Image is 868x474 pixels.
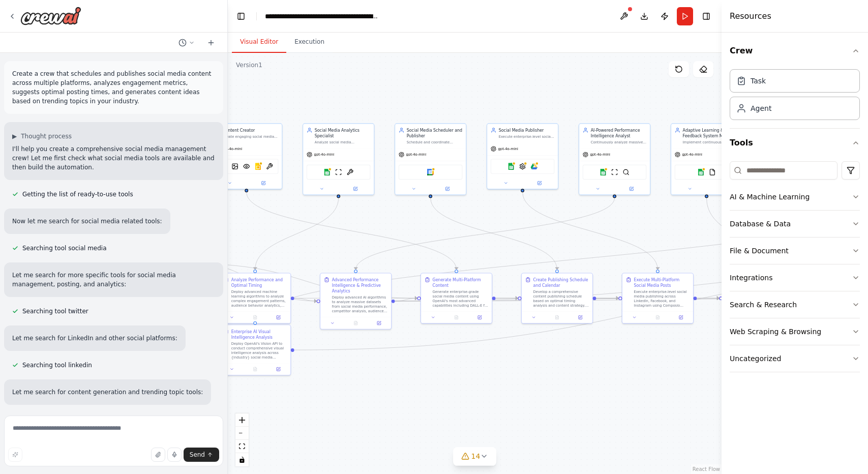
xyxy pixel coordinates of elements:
[231,341,287,360] div: Deploy OpenAI's Vision API to conduct comprehensive visual intelligence analysis across {industry...
[730,10,771,22] h4: Resources
[252,198,341,270] g: Edge from 0c26694e-9269-4c83-8b8f-62050c57b0ef to 71c5bef4-4e05-4b66-9705-f62ea503beb1
[693,466,720,472] a: React Flow attribution
[521,273,593,323] div: Create Publishing Schedule and CalendarDevelop a comprehensive content publishing schedule based ...
[622,169,630,176] img: SerperDevTool
[235,413,249,427] button: zoom in
[369,320,389,327] button: Open in side panel
[243,163,250,170] img: VisionTool
[151,448,165,462] button: Upload files
[499,127,555,133] div: Social Media Publisher
[683,127,739,139] div: Adaptive Learning & Feedback System Manager
[498,146,518,151] span: gpt-4o-mini
[611,169,618,176] img: ScrapeWebsiteTool
[339,185,372,192] button: Open in side panel
[236,61,262,69] div: Version 1
[12,69,215,106] p: Create a crew that schedules and publishes social media content across multiple platforms, analyz...
[730,345,860,372] button: Uncategorized
[730,184,860,210] button: AI & Machine Learning
[730,37,860,65] button: Crew
[335,169,342,176] img: ScrapeWebsiteTool
[22,190,133,198] span: Getting the list of ready-to-use tools
[730,264,860,291] button: Integrations
[591,140,647,144] div: Continuously analyze massive datasets from social media performance, industry trends, competitor ...
[235,427,249,440] button: zoom out
[268,366,288,373] button: Open in side panel
[523,180,556,187] button: Open in side panel
[12,271,215,289] p: Let me search for more specific tools for social media management, posting, and analytics:
[730,157,860,380] div: Tools
[571,314,590,321] button: Open in side panel
[645,314,670,321] button: No output available
[395,123,466,195] div: Social Media Scheduler and PublisherSchedule and coordinate content publishing across multiple so...
[433,289,489,308] div: Generate enterprise-grade social media content using OpenAI's most advanced capabilities includin...
[235,440,249,453] button: fit view
[12,132,17,140] span: ▶
[453,447,497,466] button: 14
[470,314,490,321] button: Open in side panel
[634,277,690,288] div: Execute Multi-Platform Social Media Posts
[12,144,215,172] p: I'll help you create a comprehensive social media management crew! Let me first check what social...
[615,185,648,192] button: Open in side panel
[332,295,388,313] div: Deploy advanced AI algorithms to analyze massive datasets from social media performance, competit...
[751,76,766,86] div: Task
[320,273,392,329] div: Advanced Performance Intelligence & Predictive AnalyticsDeploy advanced AI algorithms to analyze ...
[231,163,238,170] img: DallETool
[487,123,558,189] div: Social Media PublisherExecute enterprise-level social media publishing across LinkedIn, Facebook,...
[634,289,690,308] div: Execute enterprise-level social media publishing across LinkedIn, Facebook, and Instagram using C...
[194,261,417,301] g: Edge from 43726b7c-a77c-48cc-94fe-468f9d53af2b to d98281d4-b39a-4327-a93b-78ffcc1e8653
[533,289,589,308] div: Develop a comprehensive content publishing schedule based on optimal timing analysis and content ...
[20,7,81,25] img: Logo
[590,152,610,157] span: gpt-4o-mini
[591,127,647,139] div: AI-Powered Performance Intelligence Analyst
[232,32,286,53] button: Visual Editor
[231,329,287,340] div: Enterprise AI Visual Intelligence Analysis
[223,127,279,133] div: Content Creator
[219,324,291,375] div: Enterprise AI Visual Intelligence AnalysisDeploy OpenAI's Vision API to conduct comprehensive vis...
[244,192,459,270] g: Edge from a21370ab-0379-463d-9927-19612d6facfb to d98281d4-b39a-4327-a93b-78ffcc1e8653
[234,9,248,23] button: Hide left sidebar
[579,123,650,195] div: AI-Powered Performance Intelligence AnalystContinuously analyze massive datasets from social medi...
[671,314,691,321] button: Open in side panel
[682,152,702,157] span: gpt-4o-mini
[730,192,810,202] div: AI & Machine Learning
[22,307,88,315] span: Searching tool twitter
[265,11,379,21] nav: breadcrumb
[730,211,860,237] button: Database & Data
[174,37,199,49] button: Switch to previous chat
[730,273,772,283] div: Integrations
[223,134,279,139] div: Create engaging social media content based on trending topics and optimal posting strategies. Gen...
[730,65,860,128] div: Crew
[268,314,288,321] button: Open in side panel
[428,198,560,270] g: Edge from 316b06c2-797d-4fae-86a6-d3502ed8106e to 52170261-9c46-4782-a84a-67b7e3194951
[507,163,515,170] img: Google sheets
[315,140,371,144] div: Analyze social media performance data to identify optimal posting times and engagement patterns. ...
[433,277,489,288] div: Generate Multi-Platform Content
[211,123,282,189] div: Content CreatorCreate engaging social media content based on trending topics and optimal posting ...
[683,140,739,144] div: Implement continuous learning loops by analyzing post-performance outcomes, user engagement patte...
[704,198,761,270] g: Edge from 43746212-531a-455c-b507-cff2aad6736b to 92019f21-a7f6-49b6-8b8b-372b6a20a0e1
[421,273,492,323] div: Generate Multi-Platform ContentGenerate enterprise-grade social media content using OpenAI's most...
[600,169,607,176] img: Google sheets
[519,163,526,170] img: ComposioTool
[730,318,860,345] button: Web Scraping & Browsing
[622,273,694,323] div: Execute Multi-Platform Social Media PostsExecute enterprise-level social media publishing across ...
[286,32,333,53] button: Execution
[332,277,388,294] div: Advanced Performance Intelligence & Predictive Analytics
[530,163,537,170] img: Google drive
[243,314,267,321] button: No output available
[520,192,661,270] g: Edge from 0b523089-a1e0-4418-98ca-bb0fbe2d07ba to 10dcb63c-c3be-4f1d-811e-b3074bd934f8
[699,9,713,23] button: Hide right sidebar
[167,448,182,462] button: Click to speak your automation idea
[545,314,570,321] button: No output available
[407,127,463,139] div: Social Media Scheduler and Publisher
[315,127,371,139] div: Social Media Analytics Specialist
[12,334,177,343] p: Let me search for LinkedIn and other social platforms:
[697,169,704,176] img: Google sheets
[730,219,791,229] div: Database & Data
[184,448,219,462] button: Send
[344,320,368,327] button: No output available
[353,198,617,270] g: Edge from 61c40a87-8ed0-4bfe-bad3-e3a985282dee to 762a3a62-e383-431f-b8c0-033490e9eb01
[243,366,267,373] button: No output available
[294,295,317,304] g: Edge from 71c5bef4-4e05-4b66-9705-f62ea503beb1 to 762a3a62-e383-431f-b8c0-033490e9eb01
[751,103,771,113] div: Agent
